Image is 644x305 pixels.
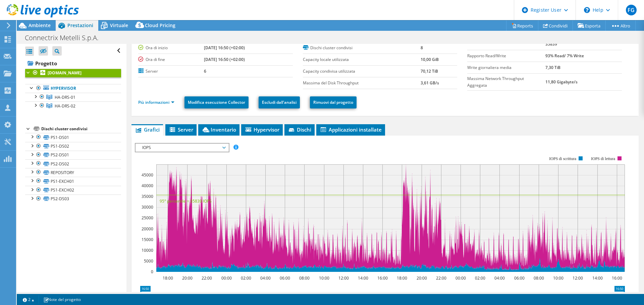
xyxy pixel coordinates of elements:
text: 14:00 [592,275,603,281]
b: [DATE] 16:50 (+02:00) [204,45,245,51]
text: 20:00 [182,275,193,281]
b: [DOMAIN_NAME] [48,70,82,76]
text: 45000 [142,172,153,178]
a: Hypervisor [25,84,121,93]
a: PS2-DS01 [25,151,121,159]
a: Reports [506,20,538,31]
b: 8 [421,45,423,51]
text: 06:00 [514,275,525,281]
a: Modifica esecuzione Collector [184,96,249,108]
text: 0 [151,269,153,275]
a: PS1-DS02 [25,142,121,151]
a: PS1-DS01 [25,133,121,142]
text: 06:00 [280,275,290,281]
span: Cloud Pricing [145,22,175,28]
text: 08:00 [299,275,310,281]
span: Prestazioni [67,22,93,28]
text: 12:00 [573,275,583,281]
a: HA-DRS-02 [25,101,121,110]
span: Virtuale [110,22,128,28]
a: PS1-EXCH02 [25,186,121,195]
text: 04:00 [260,275,271,281]
text: 35000 [142,194,153,199]
text: 22:00 [436,275,446,281]
text: 10000 [142,247,153,253]
span: Server [169,126,193,133]
text: 95° percentile = 35839 IOPS [160,198,212,204]
b: 11,80 Gigabyte/s [545,79,578,85]
a: Escludi dall'analisi [259,96,300,108]
a: Note del progetto [39,295,86,304]
span: Grafici [135,126,160,133]
a: PS2-DS03 [25,195,121,203]
label: Ora di inizio [138,45,204,51]
text: 25000 [142,215,153,221]
b: 7,30 TiB [545,65,560,70]
text: 18:00 [397,275,407,281]
span: HA-DRS-01 [55,94,75,100]
span: Ambiente [29,22,51,28]
a: PS1-EXCH01 [25,177,121,185]
span: Inventario [202,126,236,133]
text: 5000 [144,258,153,264]
a: Condividi [538,20,573,31]
a: Progetto [25,58,121,69]
text: 10:00 [319,275,329,281]
span: Applicazioni installate [320,126,382,133]
label: Dischi cluster condivisi [303,45,421,51]
text: 15000 [142,237,153,242]
a: 2 [18,295,39,304]
b: 3,61 GB/s [421,80,439,86]
label: Ora di fine [138,56,204,63]
text: 00:00 [455,275,466,281]
text: IOPS di lettura [591,156,615,161]
b: 6 [204,68,206,74]
b: 70,12 TiB [421,68,438,74]
text: 16:00 [612,275,622,281]
a: Più informazioni [138,99,174,105]
text: 02:00 [475,275,485,281]
a: Rimuovi dal progetto [310,96,357,108]
text: 04:00 [494,275,505,281]
text: 14:00 [358,275,368,281]
a: [DOMAIN_NAME] [25,69,121,77]
svg: \n [584,7,590,13]
b: 10,00 GiB [421,57,439,62]
span: Hypervisor [245,126,279,133]
label: Write giornaliera media [467,64,545,71]
span: HA-DRS-02 [55,103,75,109]
a: Esporta [573,20,606,31]
span: IOPS [139,144,225,152]
label: Massima Network Throughput Aggregata [467,75,545,89]
text: 30000 [142,204,153,210]
text: 10:00 [553,275,563,281]
div: Dischi cluster condivisi [41,125,121,133]
text: 16:00 [377,275,388,281]
label: Capacity locale utilizzata [303,56,421,63]
label: Massima del Disk Throughput [303,80,421,86]
label: Server [138,68,204,75]
b: 49978 al massimo, 95° percentile = 35839 [545,33,612,47]
b: 93% Read/ 7% Write [545,53,584,59]
b: [DATE] 16:50 (+02:00) [204,57,245,62]
a: PS2-DS02 [25,159,121,168]
text: IOPS di scrittura [549,156,577,161]
text: 00:00 [221,275,232,281]
text: 02:00 [241,275,251,281]
a: HA-DRS-01 [25,93,121,101]
text: 22:00 [202,275,212,281]
label: Rapporto Read/Write [467,53,545,59]
text: 20000 [142,226,153,232]
label: Capacity condivisa utilizzata [303,68,421,75]
text: 20:00 [417,275,427,281]
a: REPOSITORY [25,168,121,177]
a: Altro [605,20,636,31]
text: 40000 [142,183,153,188]
span: Dischi [288,126,311,133]
text: 08:00 [534,275,544,281]
span: FG [626,5,637,15]
text: 18:00 [163,275,173,281]
text: 12:00 [338,275,349,281]
h1: Connectrix Metelli S.p.A. [22,34,109,42]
